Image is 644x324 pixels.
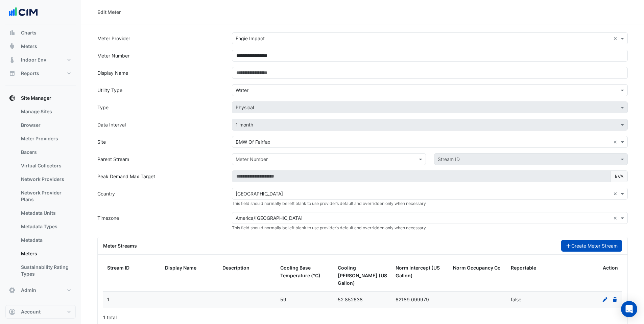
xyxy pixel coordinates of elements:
[97,8,121,16] div: Edit Meter
[97,136,106,148] label: Site
[5,105,76,283] div: Site Manager
[5,91,76,105] button: Site Manager
[9,43,16,50] app-icon: Meters
[97,188,115,200] label: Country
[613,35,619,42] span: Clear
[280,265,320,278] span: Cooling Base Temperature (°C)
[9,56,16,63] app-icon: Indoor Env
[9,29,16,36] app-icon: Charts
[613,214,619,222] span: Clear
[97,50,129,62] label: Meter Number
[396,296,445,304] div: 62189.099979
[5,53,76,67] button: Indoor Env
[9,287,16,294] app-icon: Admin
[613,190,619,197] span: Clear
[5,40,76,53] button: Meters
[430,153,632,165] div: Please select Meter Number first
[16,105,76,118] a: Manage Sites
[16,172,76,186] a: Network Providers
[511,265,536,271] span: Reportable
[21,29,37,36] span: Charts
[21,95,51,101] span: Site Manager
[99,242,557,249] div: Meter Streams
[97,101,109,113] label: Type
[107,265,129,271] span: Stream ID
[228,119,632,131] div: Disabled because meter has history
[21,43,37,50] span: Meters
[396,265,440,278] span: Norm Intercept (US Gallon)
[453,265,501,271] span: Norm Occupancy Co
[228,101,632,113] div: Cannot change meter type as the meter currently has data.
[5,26,76,40] button: Charts
[232,225,426,230] small: This field should normally be left blank to use provider’s default and overridden only when neces...
[16,132,76,145] a: Meter Providers
[511,297,521,302] span: false
[338,296,387,304] div: 52.852638
[280,297,286,302] span: 59
[5,67,76,80] button: Reports
[222,265,249,271] span: Description
[16,247,76,260] a: Meters
[97,170,155,182] label: Peak Demand Max Target
[97,32,130,44] label: Meter Provider
[9,70,16,77] app-icon: Reports
[16,233,76,247] a: Metadata
[107,297,110,302] span: 1
[9,95,16,101] app-icon: Site Manager
[5,305,76,319] button: Account
[97,119,126,131] label: Data Interval
[97,67,128,79] label: Display Name
[97,153,129,165] label: Parent Stream
[16,118,76,132] a: Browser
[8,5,39,19] img: Company Logo
[21,70,39,77] span: Reports
[338,265,387,286] span: Cooling Norm Slope (US Gallon)
[16,206,76,220] a: Metadata Units
[621,301,637,317] div: Open Intercom Messenger
[21,308,41,315] span: Account
[21,287,36,294] span: Admin
[21,56,46,63] span: Indoor Env
[97,212,119,224] label: Timezone
[228,170,632,182] div: Disabled because Utility Type is not Electricity
[97,84,122,96] label: Utility Type
[5,283,76,297] button: Admin
[16,159,76,172] a: Virtual Collectors
[16,260,76,281] a: Sustainability Rating Types
[165,265,196,271] span: Display Name
[611,170,628,182] span: kVA
[232,201,426,206] small: This field should normally be left blank to use provider’s default and overridden only when neces...
[16,220,76,233] a: Metadata Types
[16,145,76,159] a: Bacers
[603,264,618,272] span: Action
[16,186,76,206] a: Network Provider Plans
[613,138,619,145] span: Clear
[561,240,622,252] button: Create Meter Stream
